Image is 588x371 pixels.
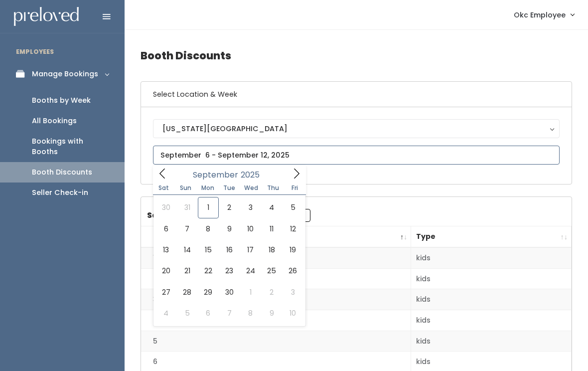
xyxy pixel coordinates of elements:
[155,282,176,303] span: September 27, 2025
[197,185,219,191] span: Mon
[261,218,282,239] span: September 11, 2025
[147,209,310,222] label: Search:
[261,303,282,324] span: October 9, 2025
[141,82,572,107] h6: Select Location & Week
[176,218,197,239] span: September 7, 2025
[240,218,261,239] span: September 10, 2025
[282,260,303,281] span: September 26, 2025
[240,282,261,303] span: October 1, 2025
[155,218,176,239] span: September 6, 2025
[198,197,219,218] span: September 1, 2025
[32,95,91,106] div: Booths by Week
[504,4,584,25] a: Okc Employee
[240,185,262,191] span: Wed
[282,239,303,260] span: September 19, 2025
[153,185,175,191] span: Sat
[141,289,411,310] td: 3
[261,260,282,281] span: September 25, 2025
[282,218,303,239] span: September 12, 2025
[155,260,176,281] span: September 20, 2025
[32,116,77,126] div: All Bookings
[262,185,284,191] span: Thu
[219,218,240,239] span: September 9, 2025
[284,185,306,191] span: Fri
[141,226,411,248] th: Booth Number: activate to sort column descending
[240,239,261,260] span: September 17, 2025
[176,197,197,218] span: August 31, 2025
[261,197,282,218] span: September 4, 2025
[411,226,572,248] th: Type: activate to sort column ascending
[198,239,219,260] span: September 15, 2025
[14,7,79,26] img: preloved logo
[176,239,197,260] span: September 14, 2025
[141,42,572,69] h4: Booth Discounts
[219,260,240,281] span: September 23, 2025
[261,239,282,260] span: September 18, 2025
[176,282,197,303] span: September 28, 2025
[238,169,268,181] input: Year
[155,303,176,324] span: October 4, 2025
[175,185,197,191] span: Sun
[240,197,261,218] span: September 3, 2025
[411,247,572,268] td: kids
[176,303,197,324] span: October 5, 2025
[153,146,560,165] input: September 6 - September 12, 2025
[141,247,411,268] td: 1
[198,218,219,239] span: September 8, 2025
[411,310,572,331] td: kids
[282,303,303,324] span: October 10, 2025
[155,197,176,218] span: August 30, 2025
[219,303,240,324] span: October 7, 2025
[411,268,572,289] td: kids
[282,197,303,218] span: September 5, 2025
[176,260,197,281] span: September 21, 2025
[219,282,240,303] span: September 30, 2025
[193,171,238,179] span: September
[153,119,560,138] button: [US_STATE][GEOGRAPHIC_DATA]
[411,289,572,310] td: kids
[32,136,109,157] div: Bookings with Booths
[198,260,219,281] span: September 22, 2025
[141,331,411,352] td: 5
[32,167,92,178] div: Booth Discounts
[219,197,240,218] span: September 2, 2025
[32,187,88,198] div: Seller Check-in
[141,268,411,289] td: 2
[141,310,411,331] td: 4
[198,282,219,303] span: September 29, 2025
[261,282,282,303] span: October 2, 2025
[514,9,566,20] span: Okc Employee
[218,185,240,191] span: Tue
[240,303,261,324] span: October 8, 2025
[240,260,261,281] span: September 24, 2025
[282,282,303,303] span: October 3, 2025
[162,123,550,134] div: [US_STATE][GEOGRAPHIC_DATA]
[155,239,176,260] span: September 13, 2025
[219,239,240,260] span: September 16, 2025
[198,303,219,324] span: October 6, 2025
[32,69,98,79] div: Manage Bookings
[411,331,572,352] td: kids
